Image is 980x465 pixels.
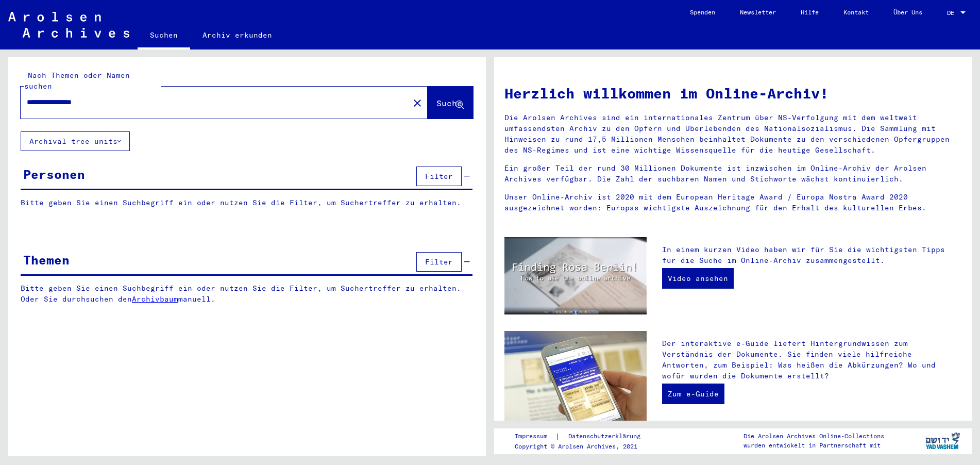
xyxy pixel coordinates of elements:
[504,237,647,314] img: video.jpg
[23,165,85,184] div: Personen
[21,131,130,151] button: Archival tree units
[515,431,653,442] div: |
[190,23,284,47] a: Archiv erkunden
[744,431,884,441] p: Die Arolsen Archives Online-Collections
[515,442,653,451] p: Copyright © Arolsen Archives, 2021
[504,82,962,104] h1: Herzlich willkommen im Online-Archiv!
[504,112,962,156] p: Die Arolsen Archives sind ein internationales Zentrum über NS-Verfolgung mit dem weltweit umfasse...
[923,428,962,454] img: yv_logo.png
[504,192,962,213] p: Unser Online-Archiv ist 2020 mit dem European Heritage Award / Europa Nostra Award 2020 ausgezeic...
[515,431,555,442] a: Impressum
[662,244,962,266] p: In einem kurzen Video haben wir für Sie die wichtigsten Tipps für die Suche im Online-Archiv zusa...
[504,163,962,185] p: Ein großer Teil der rund 30 Millionen Dokumente ist inzwischen im Online-Archiv der Arolsen Archi...
[21,197,472,208] p: Bitte geben Sie einen Suchbegriff ein oder nutzen Sie die Filter, um Suchertreffer zu erhalten.
[947,9,958,16] span: DE
[24,71,130,91] mat-label: Nach Themen oder Namen suchen
[138,23,190,49] a: Suchen
[132,294,178,304] a: Archivbaum
[416,167,462,186] button: Filter
[504,331,647,426] img: eguide.jpg
[407,92,428,113] button: Clear
[23,251,70,269] div: Themen
[744,441,884,450] p: wurden entwickelt in Partnerschaft mit
[428,87,473,119] button: Suche
[662,338,962,381] p: Der interaktive e-Guide liefert Hintergrundwissen zum Verständnis der Dokumente. Sie finden viele...
[662,268,734,289] a: Video ansehen
[411,97,424,109] mat-icon: close
[425,172,453,181] span: Filter
[425,257,453,267] span: Filter
[560,431,653,442] a: Datenschutzerklärung
[21,283,473,305] p: Bitte geben Sie einen Suchbegriff ein oder nutzen Sie die Filter, um Suchertreffer zu erhalten. O...
[436,98,462,108] span: Suche
[8,12,129,38] img: Arolsen_neg.svg
[416,252,462,272] button: Filter
[662,384,724,404] a: Zum e-Guide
